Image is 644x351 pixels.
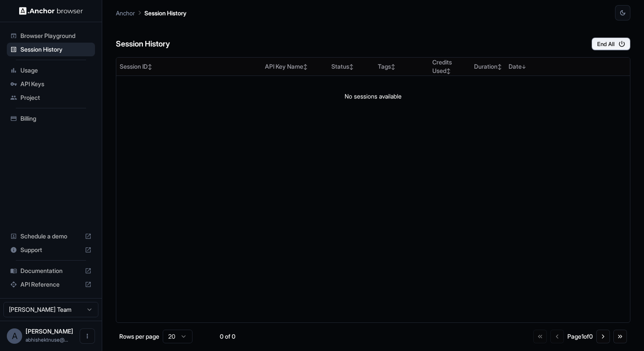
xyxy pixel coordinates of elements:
span: abhishektnuse@gmail.com [26,336,68,343]
span: ↕ [446,68,451,74]
h6: Session History [116,38,170,50]
p: Session History [144,9,187,17]
span: Session History [20,45,92,54]
div: Page 1 of 0 [567,332,593,341]
div: Billing [7,112,95,125]
button: End All [592,38,630,50]
td: No sessions available [116,76,630,117]
div: Browser Playground [7,29,95,43]
div: A [7,328,22,344]
span: Support [20,246,81,254]
nav: breadcrumb [116,8,187,17]
div: Usage [7,64,95,77]
div: Duration [474,62,502,71]
div: Session ID [120,62,258,71]
div: Credits Used [432,58,468,75]
button: Open menu [80,328,95,344]
span: ↕ [391,64,395,70]
div: API Key Name [265,62,325,71]
span: Documentation [20,267,81,275]
span: API Reference [20,280,81,289]
div: API Reference [7,278,95,291]
div: Status [331,62,371,71]
img: Anchor Logo [19,7,83,15]
span: ↕ [349,64,354,70]
div: API Keys [7,77,95,91]
span: API Keys [20,80,92,88]
div: Session History [7,43,95,56]
span: Schedule a demo [20,232,81,241]
div: Documentation [7,264,95,278]
div: 0 of 0 [206,332,249,341]
span: Billing [20,114,92,123]
span: ↕ [497,64,502,70]
span: ↓ [522,64,526,70]
div: Schedule a demo [7,229,95,243]
p: Anchor [116,9,135,17]
div: Date [509,62,572,71]
span: Project [20,93,92,102]
div: Support [7,243,95,257]
span: Usage [20,66,92,75]
span: Abhishek Tiwari [26,328,73,335]
p: Rows per page [119,332,159,341]
span: ↕ [148,64,152,70]
div: Tags [378,62,425,71]
span: Browser Playground [20,32,92,40]
span: ↕ [303,64,308,70]
div: Project [7,91,95,104]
